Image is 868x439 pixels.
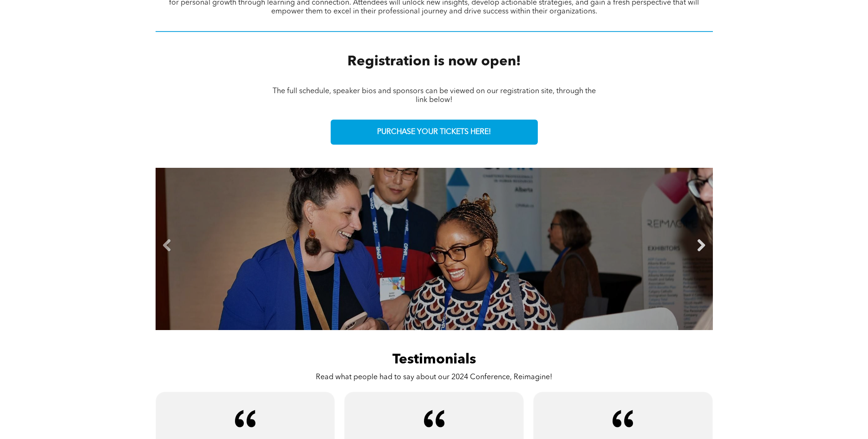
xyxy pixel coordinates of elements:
span: PURCHASE YOUR TICKETS HERE! [377,128,491,137]
span: Testimonials [392,353,476,367]
span: The full schedule, speaker bios and sponsors can be viewed on our registration site, through the ... [273,88,596,104]
a: PURCHASE YOUR TICKETS HERE! [331,120,538,145]
a: Next [694,239,708,253]
a: Previous [160,239,174,253]
span: Read what people had to say about our 2024 Conference, Reimagine! [316,374,552,381]
span: Registration is now open! [347,55,521,69]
